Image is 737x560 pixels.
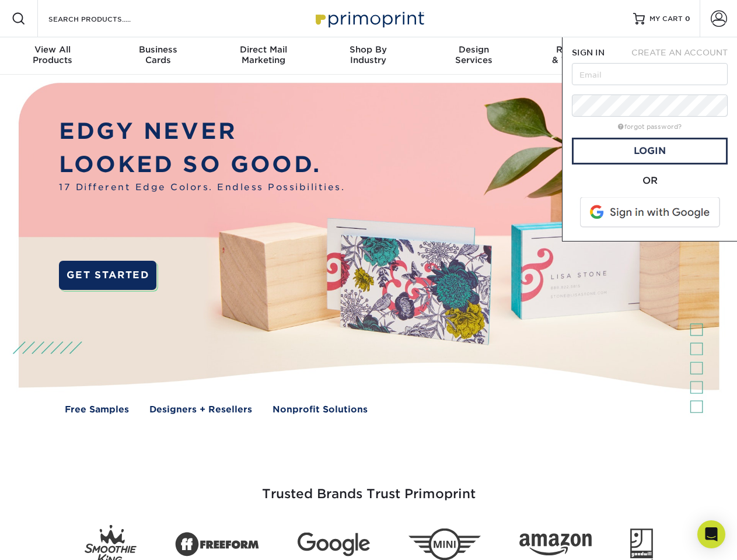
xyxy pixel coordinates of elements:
span: CREATE AN ACCOUNT [631,48,728,57]
a: DesignServices [421,37,526,75]
span: Resources [526,44,631,55]
div: Services [421,44,526,65]
a: Direct MailMarketing [211,37,316,75]
img: Goodwill [630,528,653,560]
input: Email [572,63,728,85]
span: SIGN IN [572,48,605,57]
p: LOOKED SO GOOD. [59,148,345,181]
div: & Templates [526,44,631,65]
input: SEARCH PRODUCTS..... [47,12,161,26]
a: BusinessCards [105,37,210,75]
a: Nonprofit Solutions [273,403,368,416]
img: Amazon [519,534,592,556]
img: Primoprint [310,6,427,31]
p: EDGY NEVER [59,115,345,148]
div: Marketing [211,44,316,65]
a: forgot password? [618,123,682,131]
div: OR [572,174,728,188]
h3: Trusted Brands Trust Primoprint [27,459,710,516]
span: Design [421,44,526,55]
div: Industry [316,44,421,65]
span: Direct Mail [211,44,316,55]
a: GET STARTED [59,261,156,290]
a: Shop ByIndustry [316,37,421,75]
a: Resources& Templates [526,37,631,75]
span: Business [105,44,210,55]
a: Login [572,138,728,164]
img: Google [298,533,370,556]
span: MY CART [649,14,683,24]
span: Shop By [316,44,421,55]
div: Open Intercom Messenger [697,520,725,548]
div: Cards [105,44,210,65]
a: Free Samples [65,403,129,416]
span: 17 Different Edge Colors. Endless Possibilities. [59,181,345,194]
span: 0 [685,15,690,23]
a: Designers + Resellers [149,403,252,416]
